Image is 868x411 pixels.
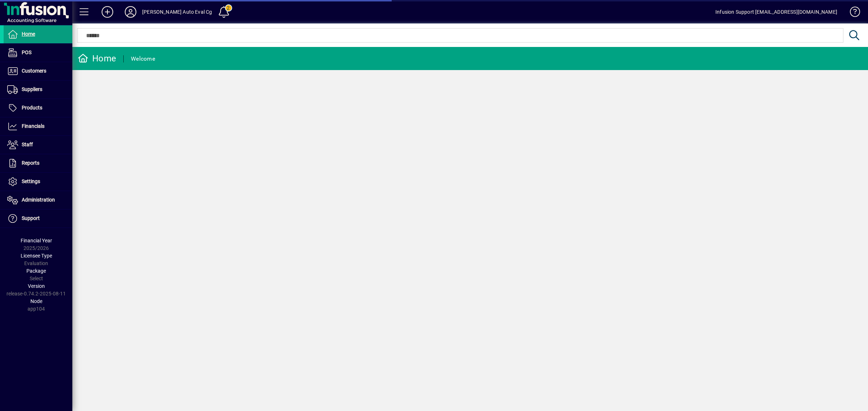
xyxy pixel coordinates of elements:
[4,154,72,172] a: Reports
[119,5,142,18] button: Profile
[22,68,46,74] span: Customers
[22,49,31,55] span: POS
[78,53,116,64] div: Home
[22,197,55,203] span: Administration
[21,253,52,259] span: Licensee Type
[142,6,212,18] div: [PERSON_NAME] Auto Eval Cg
[28,283,45,289] span: Version
[4,173,72,191] a: Settings
[4,117,72,135] a: Financials
[131,53,155,65] div: Welcome
[844,1,859,25] a: Knowledge Base
[22,123,44,129] span: Financials
[4,136,72,154] a: Staff
[22,86,42,92] span: Suppliers
[21,238,52,243] span: Financial Year
[22,160,39,166] span: Reports
[22,105,42,111] span: Products
[4,99,72,117] a: Products
[30,298,42,304] span: Node
[4,209,72,228] a: Support
[22,178,40,184] span: Settings
[22,142,33,147] span: Staff
[22,31,35,37] span: Home
[715,6,837,18] div: Infusion Support [EMAIL_ADDRESS][DOMAIN_NAME]
[4,81,72,99] a: Suppliers
[4,191,72,209] a: Administration
[96,5,119,18] button: Add
[26,268,46,274] span: Package
[4,44,72,62] a: POS
[22,215,40,221] span: Support
[4,62,72,80] a: Customers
